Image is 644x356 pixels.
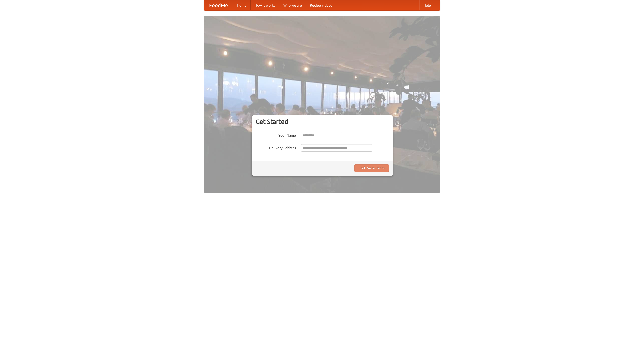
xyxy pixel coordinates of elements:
label: Delivery Address [256,144,296,150]
a: How it works [251,0,279,10]
button: Find Restaurants! [354,164,389,172]
a: Home [233,0,251,10]
h3: Get Started [256,118,389,125]
a: Help [419,0,435,10]
a: Recipe videos [306,0,336,10]
label: Your Name [256,132,296,138]
a: FoodMe [204,0,233,10]
a: Who we are [279,0,306,10]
